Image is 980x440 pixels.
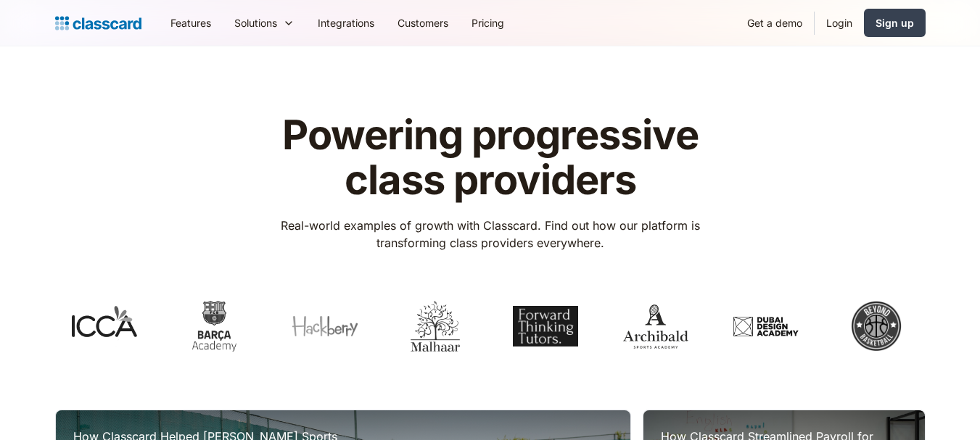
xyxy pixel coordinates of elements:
a: Logo [55,13,141,33]
div: Solutions [234,15,277,30]
a: Get a demo [736,7,814,39]
a: Pricing [460,7,516,39]
a: Sign up [864,9,926,37]
p: Real-world examples of growth with Classcard. Find out how our platform is transforming class pro... [260,217,720,252]
div: Sign up [876,15,914,30]
h1: Powering progressive class providers [260,113,720,202]
a: Integrations [306,7,386,39]
a: Login [815,7,864,39]
div: Solutions [223,7,306,39]
a: Features [159,7,223,39]
a: Customers [386,7,460,39]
